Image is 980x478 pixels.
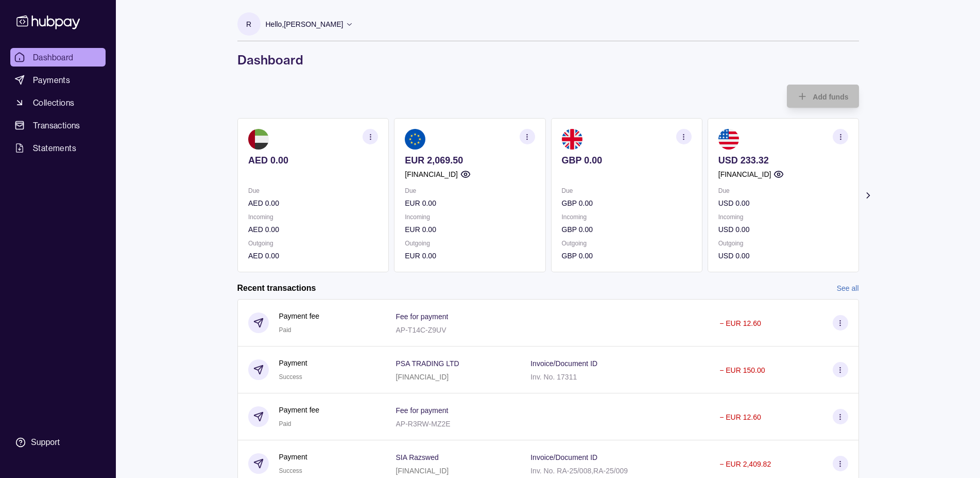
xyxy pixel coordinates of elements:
p: R [246,19,251,30]
span: Transactions [33,119,80,131]
h2: Recent transactions [237,283,316,294]
a: Dashboard [10,48,106,67]
a: Support [10,432,106,453]
p: USD 0.00 [718,250,848,261]
p: SIA Razswed [396,453,439,461]
span: Statements [33,142,76,154]
p: Incoming [405,211,535,223]
p: AP-T14C-Z9UV [396,326,446,334]
img: gb [561,129,582,150]
h1: Dashboard [237,52,859,68]
p: Invoice/Document ID [530,359,597,368]
p: USD 0.00 [718,197,848,209]
p: GBP 0.00 [561,197,691,209]
p: AP-R3RW-MZ2E [396,420,451,428]
a: Collections [10,93,106,112]
p: AED 0.00 [248,197,378,209]
span: Dashboard [33,51,74,63]
p: Outgoing [561,238,691,249]
p: EUR 0.00 [405,250,535,261]
p: Payment fee [279,404,320,416]
p: Inv. No. 17311 [530,373,577,381]
p: GBP 0.00 [561,250,691,261]
a: See all [837,283,859,294]
p: [FINANCIAL_ID] [396,467,449,475]
p: EUR 0.00 [405,224,535,235]
p: PSA TRADING LTD [396,359,459,368]
a: Payments [10,71,106,89]
img: eu [405,129,425,150]
p: GBP 0.00 [561,224,691,235]
span: Paid [279,326,291,334]
p: Due [248,185,378,196]
p: Payment [279,357,307,369]
p: [FINANCIAL_ID] [396,373,449,381]
p: EUR 2,069.50 [405,155,535,166]
p: USD 0.00 [718,224,848,235]
p: Fee for payment [396,406,449,415]
p: Due [405,185,535,196]
p: AED 0.00 [248,224,378,235]
p: Inv. No. RA-25/008,RA-25/009 [530,467,628,475]
a: Transactions [10,116,106,135]
p: GBP 0.00 [561,155,691,166]
p: Outgoing [718,238,848,249]
button: Add funds [787,85,858,108]
p: − EUR 12.60 [719,413,761,421]
span: Collections [33,96,74,109]
a: Statements [10,139,106,157]
p: Due [718,185,848,196]
img: us [718,129,738,150]
p: Due [561,185,691,196]
p: Incoming [718,211,848,223]
p: Payment fee [279,310,320,322]
span: Success [279,373,302,381]
span: Add funds [813,93,848,101]
p: EUR 0.00 [405,197,535,209]
p: − EUR 150.00 [719,366,765,374]
p: Outgoing [248,238,378,249]
p: Fee for payment [396,312,449,321]
p: [FINANCIAL_ID] [718,169,771,180]
p: [FINANCIAL_ID] [405,169,458,180]
img: ae [248,129,269,150]
p: Incoming [561,211,691,223]
div: Support [31,437,60,448]
p: Hello, [PERSON_NAME] [266,19,343,30]
p: − EUR 12.60 [719,319,761,327]
p: AED 0.00 [248,250,378,261]
span: Success [279,467,302,474]
p: Invoice/Document ID [530,453,597,461]
p: USD 233.32 [718,155,848,166]
span: Paid [279,420,291,427]
p: Outgoing [405,238,535,249]
p: AED 0.00 [248,155,378,166]
p: Payment [279,451,307,463]
span: Payments [33,74,70,86]
p: − EUR 2,409.82 [719,460,771,468]
p: Incoming [248,211,378,223]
